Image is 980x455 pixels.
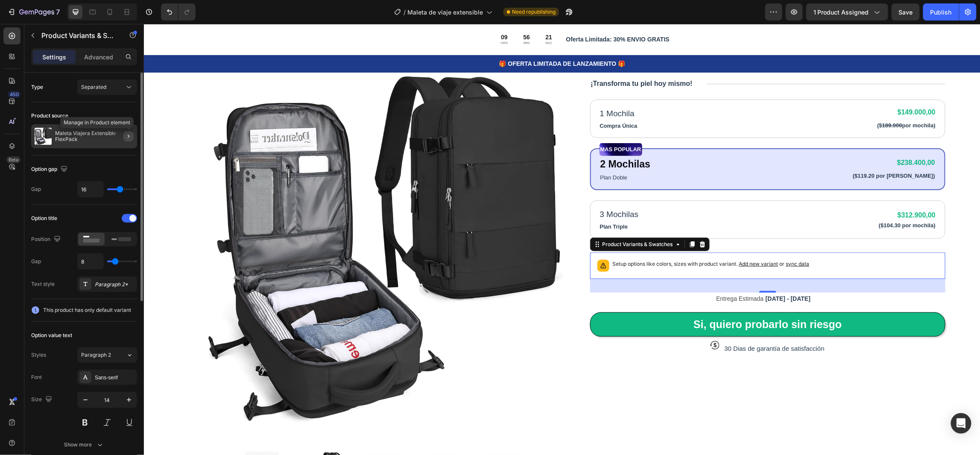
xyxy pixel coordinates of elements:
div: Styles [31,351,46,359]
span: This product has only default variant [43,306,131,314]
p: 3 Mochilas [456,185,495,197]
p: Maleta Viajera Extensible - FlexPack [55,130,134,142]
span: Add new variant [595,237,635,243]
div: Text style [31,280,55,288]
div: Option title [31,214,57,222]
span: Maleta de viaje extensible [407,8,483,17]
span: / [404,8,406,17]
p: Setup options like colors, sizes with product variant. [469,236,666,244]
strong: 189.000 [738,98,758,105]
strong: por mochila [758,98,790,105]
p: Settings [42,53,66,62]
span: sync data [642,237,666,243]
div: Size [31,394,54,405]
div: Font [31,373,42,381]
span: Separated [81,84,106,90]
button: Publish [923,3,959,21]
div: Beta [6,156,20,163]
p: 1 Mochila [456,84,494,96]
p: Product Variants & Swatches [41,30,114,41]
button: 1 product assigned [806,3,888,21]
button: Separated [77,79,137,95]
span: Paragraph 2 [81,351,111,359]
button: Paragraph 2 [77,347,137,363]
button: Carousel Next Arrow [403,220,413,230]
div: Type [31,83,43,91]
div: Undo/Redo [161,3,196,21]
p: ($119.20 por [PERSON_NAME]) [709,149,791,156]
div: Sans-serif [95,374,135,382]
input: Auto [78,254,103,269]
p: Plan Triple [456,199,495,207]
div: 450 [8,91,20,98]
div: Option value text [31,332,72,339]
div: Gap [31,258,41,265]
div: Position [31,234,62,245]
div: Open Intercom Messenger [951,413,971,434]
div: Show more [64,440,104,449]
span: Save [899,9,913,16]
input: Auto [78,182,103,197]
p: 7 [56,7,60,17]
div: $238.400,00 [708,134,792,144]
div: Paragraph 2* [95,281,135,288]
p: 30 Dias de garantía de satisfacción [581,320,681,329]
p: ($ ) [733,98,792,106]
div: Product source [31,112,68,120]
div: Product Variants & Swatches [457,217,531,224]
span: [DATE] - [DATE] [622,271,667,278]
p: Si, quiero probarlo sin riesgo [550,294,698,308]
p: Compra Única [456,98,494,106]
p: ¡Transforma tu piel hoy mismo! [447,56,549,65]
button: 7 [3,3,64,21]
div: Gap [31,185,41,193]
div: Option gap [31,164,69,175]
div: $312.900,00 [734,185,793,197]
button: Save [892,3,920,21]
p: MAS POPULAR [456,120,497,131]
div: Publish [930,8,952,17]
span: 1 product assigned [813,8,869,17]
p: 2 Mochilas [456,133,507,148]
span: Entrega Estimada [572,271,620,278]
div: $149.000,00 [732,83,793,94]
img: product feature img [35,128,52,145]
p: Advanced [84,53,113,62]
p: ($104.30 por mochila) [735,198,792,205]
span: or [635,237,666,243]
button: <p>Si, quiero probarlo sin riesgo</p> [446,288,802,313]
p: Plan Doble [456,150,507,158]
button: Show more [31,437,137,452]
span: Need republishing [512,8,556,16]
